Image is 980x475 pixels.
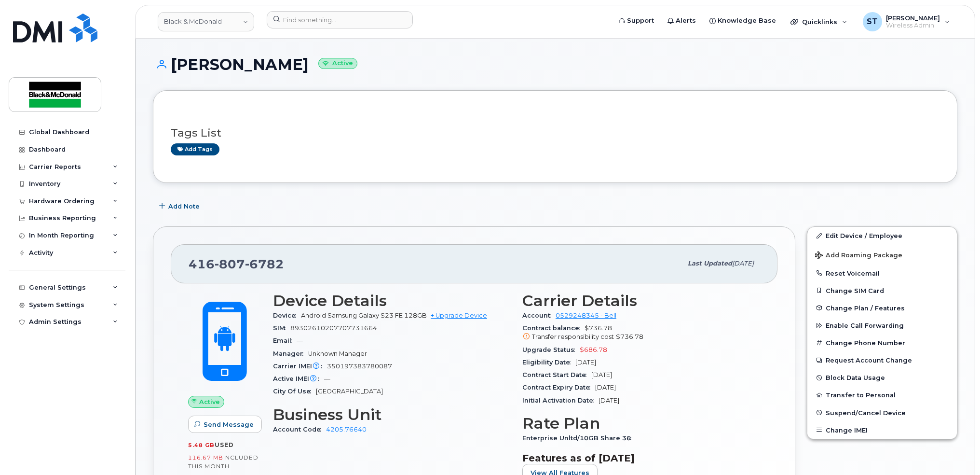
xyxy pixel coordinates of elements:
[199,397,220,406] span: Active
[522,292,760,309] h3: Carrier Details
[807,227,957,244] a: Edit Device / Employee
[245,257,284,271] span: 6782
[189,257,284,271] span: 416
[324,375,330,382] span: —
[807,265,957,282] button: Reset Voicemail
[807,386,957,404] button: Transfer to Personal
[273,388,316,395] span: City Of Use
[327,363,392,370] span: 350197383780087
[273,406,511,423] h3: Business Unit
[807,404,957,421] button: Suspend/Cancel Device
[807,334,957,351] button: Change Phone Number
[807,351,957,369] button: Request Account Change
[688,260,732,267] span: Last updated
[273,312,301,319] span: Device
[522,324,585,332] span: Contract balance
[301,312,427,319] span: Android Samsung Galaxy S23 FE 128GB
[273,350,308,357] span: Manager
[522,452,760,464] h3: Features as of [DATE]
[591,371,612,378] span: [DATE]
[204,420,254,429] span: Send Message
[153,197,208,215] button: Add Note
[532,333,614,340] span: Transfer responsibility cost
[522,324,760,342] span: $736.78
[522,384,595,391] span: Contract Expiry Date
[171,143,219,155] a: Add tags
[188,454,223,461] span: 116.67 MB
[273,324,290,332] span: SIM
[580,346,607,353] span: $686.78
[522,434,636,442] span: Enterprise Unltd/10GB Share 36
[273,337,297,344] span: Email
[616,333,643,340] span: $736.78
[807,317,957,334] button: Enable Call Forwarding
[807,282,957,299] button: Change SIM Card
[188,416,262,433] button: Send Message
[826,322,904,329] span: Enable Call Forwarding
[575,359,596,366] span: [DATE]
[273,426,326,433] span: Account Code
[807,369,957,386] button: Block Data Usage
[273,292,511,309] h3: Device Details
[153,56,957,73] h1: [PERSON_NAME]
[732,260,754,267] span: [DATE]
[522,359,575,366] span: Eligibility Date
[215,441,234,448] span: used
[815,251,902,261] span: Add Roaming Package
[522,371,591,378] span: Contract Start Date
[595,384,616,391] span: [DATE]
[188,454,259,470] span: included this month
[273,363,327,370] span: Carrier IMEI
[522,312,556,319] span: Account
[556,312,616,319] a: 0529248345 - Bell
[316,388,383,395] span: [GEOGRAPHIC_DATA]
[807,421,957,439] button: Change IMEI
[168,202,200,211] span: Add Note
[599,397,619,404] span: [DATE]
[807,299,957,317] button: Change Plan / Features
[171,127,939,139] h3: Tags List
[826,409,906,416] span: Suspend/Cancel Device
[308,350,367,357] span: Unknown Manager
[297,337,303,344] span: —
[522,346,580,353] span: Upgrade Status
[826,304,905,311] span: Change Plan / Features
[807,245,957,265] button: Add Roaming Package
[290,324,377,332] span: 89302610207707731664
[522,397,599,404] span: Initial Activation Date
[522,415,760,432] h3: Rate Plan
[273,375,324,382] span: Active IMEI
[431,312,487,319] a: + Upgrade Device
[318,58,357,69] small: Active
[188,442,215,448] span: 5.48 GB
[215,257,245,271] span: 807
[326,426,367,433] a: 4205.76640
